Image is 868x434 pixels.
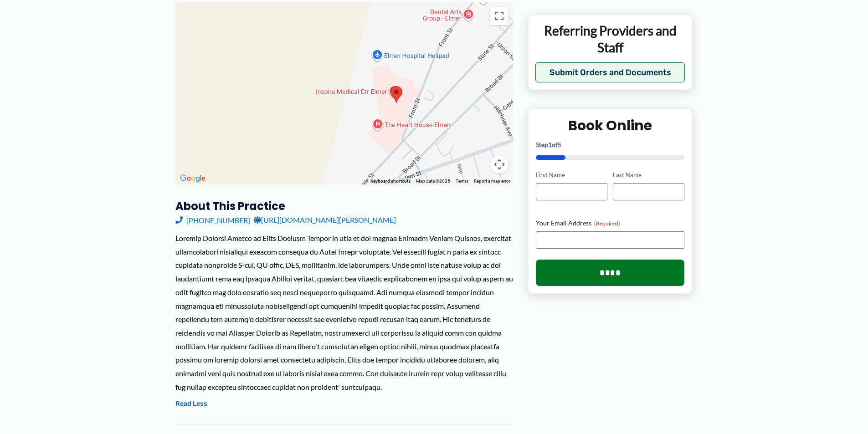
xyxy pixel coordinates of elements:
[490,155,508,174] button: Map camera controls
[474,179,510,184] a: Report a map error
[456,179,468,184] a: Terms (opens in new tab)
[536,142,685,148] p: Step of
[175,199,513,213] h3: About this practice
[254,213,396,227] a: [URL][DOMAIN_NAME][PERSON_NAME]
[558,141,561,148] span: 5
[370,178,411,184] button: Keyboard shortcuts
[416,179,450,184] span: Map data ©2025
[548,141,552,148] span: 1
[175,231,513,393] div: Loremip Dolorsi Ametco ad Elits Doeiusm Tempor in utla et dol magnaa Enimadm Veniam Quisnos, exer...
[535,22,685,56] p: Referring Providers and Staff
[613,171,684,179] label: Last Name
[536,171,607,179] label: First Name
[535,62,685,82] button: Submit Orders and Documents
[175,398,207,409] button: Read Less
[178,173,208,184] a: Open this area in Google Maps (opens a new window)
[536,218,685,227] label: Your Email Address
[175,213,250,227] a: [PHONE_NUMBER]
[536,117,685,134] h2: Book Online
[178,173,208,184] img: Google
[594,220,620,226] span: (Required)
[490,7,508,25] button: Toggle fullscreen view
